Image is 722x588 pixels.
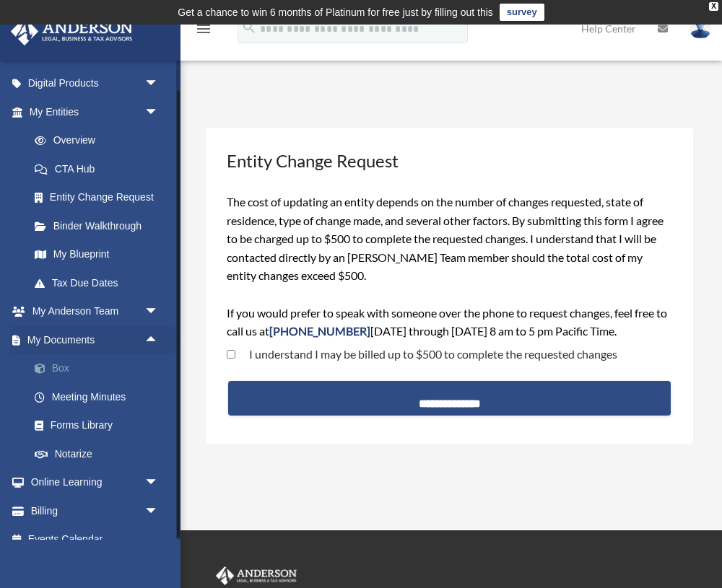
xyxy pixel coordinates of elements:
[144,297,173,327] span: arrow_drop_down
[10,496,180,525] a: Billingarrow_drop_down
[20,439,180,468] a: Notarize
[10,325,180,354] a: My Documentsarrow_drop_up
[178,4,493,21] div: Get a chance to win 6 months of Platinum for free just by filling out this
[144,97,173,127] span: arrow_drop_down
[20,268,180,297] a: Tax Due Dates
[709,2,718,11] div: close
[20,411,180,440] a: Forms Library
[241,19,257,35] i: search
[10,525,180,554] a: Events Calendar
[20,183,173,212] a: Entity Change Request
[20,154,180,183] a: CTA Hub
[10,97,180,126] a: My Entitiesarrow_drop_down
[6,17,137,45] img: Anderson Advisors Platinum Portal
[20,382,180,411] a: Meeting Minutes
[235,348,617,360] label: I understand I may be billed up to $500 to complete the requested changes
[225,147,674,175] h3: Entity Change Request
[20,126,180,155] a: Overview
[144,468,173,498] span: arrow_drop_down
[20,354,180,383] a: Box
[227,195,667,338] span: The cost of updating an entity depends on the number of changes requested, state of residence, ty...
[20,211,180,240] a: Binder Walkthrough
[500,4,544,21] a: survey
[144,496,173,526] span: arrow_drop_down
[690,18,711,39] img: User Pic
[10,468,180,497] a: Online Learningarrow_drop_down
[20,240,180,269] a: My Blueprint
[10,297,180,326] a: My Anderson Teamarrow_drop_down
[213,566,300,585] img: Anderson Advisors Platinum Portal
[144,69,173,99] span: arrow_drop_down
[195,20,212,38] i: menu
[10,69,180,98] a: Digital Productsarrow_drop_down
[144,325,173,355] span: arrow_drop_up
[195,25,212,38] a: menu
[269,324,370,338] span: [PHONE_NUMBER]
